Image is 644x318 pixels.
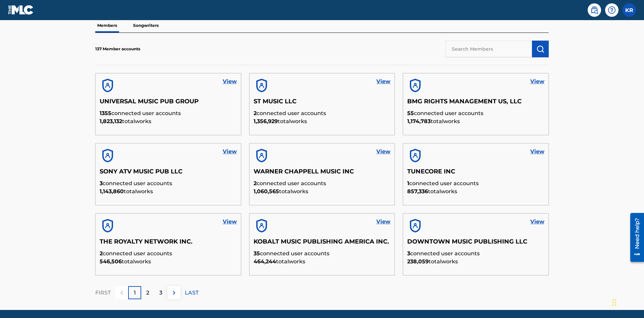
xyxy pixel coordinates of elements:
p: total works [407,188,544,196]
span: 2 [100,250,103,257]
img: account [254,218,270,234]
h5: WARNER CHAPPELL MUSIC INC [254,168,391,179]
div: Drag [612,293,616,313]
p: total works [254,258,391,266]
p: total works [100,188,237,196]
a: View [530,148,544,156]
span: 1 [407,180,409,187]
span: 1,356,929 [254,118,278,124]
p: total works [407,117,544,125]
span: 546,506 [100,258,122,265]
img: account [100,148,116,164]
p: 2 [146,289,149,297]
img: account [407,148,423,164]
span: 1,823,132 [100,118,122,124]
p: total works [407,258,544,266]
p: connected user accounts [254,179,391,188]
p: Songwriters [131,18,161,33]
div: User Menu [623,3,636,17]
h5: SONY ATV MUSIC PUB LLC [100,168,237,179]
a: View [223,218,237,226]
span: 1355 [100,110,111,116]
p: LAST [185,289,199,297]
a: View [530,218,544,226]
img: account [100,218,116,234]
img: account [407,218,423,234]
p: FIRST [95,289,111,297]
p: total works [254,188,391,196]
h5: UNIVERSAL MUSIC PUB GROUP [100,98,237,109]
a: View [223,77,237,86]
p: connected user accounts [407,179,544,188]
h5: DOWNTOWN MUSIC PUBLISHING LLC [407,238,544,250]
span: 238,059 [407,258,429,265]
h5: KOBALT MUSIC PUBLISHING AMERICA INC. [254,238,391,250]
a: View [376,148,390,156]
p: Members [95,18,119,33]
p: 3 [159,289,162,297]
p: connected user accounts [254,109,391,117]
div: Help [605,3,619,17]
img: MLC Logo [8,5,34,15]
p: total works [254,117,391,125]
img: account [100,77,116,94]
img: right [170,289,178,297]
h5: TUNECORE INC [407,168,544,179]
p: connected user accounts [254,250,391,258]
p: connected user accounts [100,179,237,188]
p: total works [100,117,237,125]
a: View [376,77,390,86]
h5: ST MUSIC LLC [254,98,391,109]
span: 2 [254,180,257,187]
p: 137 Member accounts [95,46,140,52]
a: Public Search [588,3,601,17]
input: Search Members [445,41,532,57]
p: connected user accounts [407,250,544,258]
iframe: Resource Center [625,210,644,265]
p: connected user accounts [100,250,237,258]
span: 1,060,565 [254,188,279,195]
img: account [254,148,270,164]
span: 35 [254,250,260,257]
p: connected user accounts [100,109,237,117]
h5: THE ROYALTY NETWORK INC. [100,238,237,250]
span: 3 [100,180,103,187]
iframe: Chat Widget [610,286,644,318]
p: 1 [134,289,136,297]
span: 2 [254,110,257,116]
img: Search Works [536,45,544,53]
a: View [376,218,390,226]
span: 464,244 [254,258,276,265]
img: help [608,6,616,14]
a: View [530,77,544,86]
span: 3 [407,250,410,257]
h5: BMG RIGHTS MANAGEMENT US, LLC [407,98,544,109]
img: account [254,77,270,94]
p: total works [100,258,237,266]
img: search [590,6,598,14]
span: 55 [407,110,414,116]
a: View [223,148,237,156]
p: connected user accounts [407,109,544,117]
span: 1,174,783 [407,118,431,124]
span: 857,336 [407,188,428,195]
span: 1,143,860 [100,188,124,195]
img: account [407,77,423,94]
